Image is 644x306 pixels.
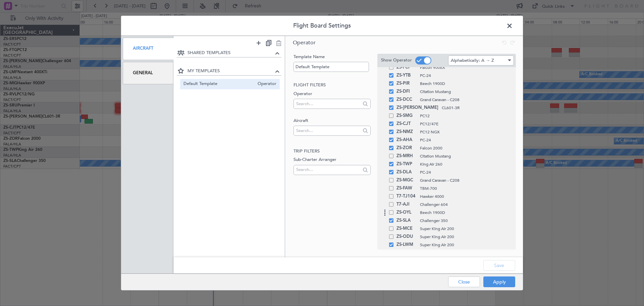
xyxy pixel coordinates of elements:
button: Apply [483,276,515,287]
input: Search... [296,99,360,109]
span: Beech 1900D [420,81,512,87]
span: CL601-3R [442,105,512,111]
label: Sub-Charter Arranger [293,157,370,163]
span: Falcon 2000 [420,145,512,151]
span: SHARED TEMPLATES [187,50,274,56]
span: Default Template [183,81,255,88]
span: Grand Caravan - C208 [420,97,512,103]
span: ZS-DCC [396,96,417,104]
input: Search... [296,165,360,175]
label: Template Name [293,54,370,60]
span: Grand Caravan - C208 [420,177,512,183]
label: Aircraft [293,118,370,124]
span: ZS-ODU [396,233,417,241]
span: ZS-OYL [396,209,417,217]
input: Search... [296,126,360,136]
span: ZS-FCI [396,63,417,72]
span: T7-TJ104 [396,192,417,201]
span: ZS-PIR [396,80,417,88]
span: TBM-700 [420,185,512,191]
span: PC-24 [420,169,512,175]
span: ZS-DFI [396,88,417,96]
span: King Air 260 [420,161,512,167]
span: ZS-MGC [396,176,417,184]
span: ZS-YTB [396,72,417,80]
span: ZS-AHA [396,136,417,144]
span: ZS-TWP [396,160,417,168]
span: Super King Air 200 [420,226,512,232]
span: Beech 1900D [420,210,512,216]
span: ZS-SLA [396,217,417,225]
span: PC12 [420,113,512,119]
span: MY TEMPLATES [187,68,274,75]
h2: Trip filters [293,148,370,155]
span: PC12 NGX [420,129,512,135]
span: ZS-NMZ [396,128,417,136]
span: ZS-[PERSON_NAME] [396,104,438,112]
span: Alphabetically: A → Z [451,57,494,63]
span: ZS-DLA [396,168,417,176]
span: PC-24 [420,137,512,143]
span: Falcon 900EX [420,64,512,71]
span: Challenger 604 [420,202,512,208]
span: ZS-FAW [396,184,417,192]
label: Operator [293,91,370,97]
span: ZS-MCE [396,225,417,233]
header: Flight Board Settings [121,16,523,36]
span: PC12/47E [420,121,512,127]
span: Hawker 4000 [420,193,512,200]
span: Citation Mustang [420,89,512,95]
label: Show Operator [381,57,412,64]
div: Aircraft [123,38,173,60]
div: General [123,62,173,84]
span: Challenger 350 [420,218,512,224]
span: ZS-SMG [396,112,417,120]
button: Close [448,276,480,287]
span: Super King Air 200 [420,234,512,240]
span: ZS-LWM [396,241,417,249]
span: Operator [254,81,276,88]
span: PC-24 [420,73,512,79]
span: Citation Mustang [420,153,512,159]
span: ZS-MRH [396,152,417,160]
span: T7-AJI [396,201,417,209]
span: Operator [293,39,316,46]
h2: Flight filters [293,82,370,89]
span: ZS-CJT [396,120,417,128]
span: Super King Air 200 [420,242,512,248]
span: ZS-ZOR [396,144,417,152]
